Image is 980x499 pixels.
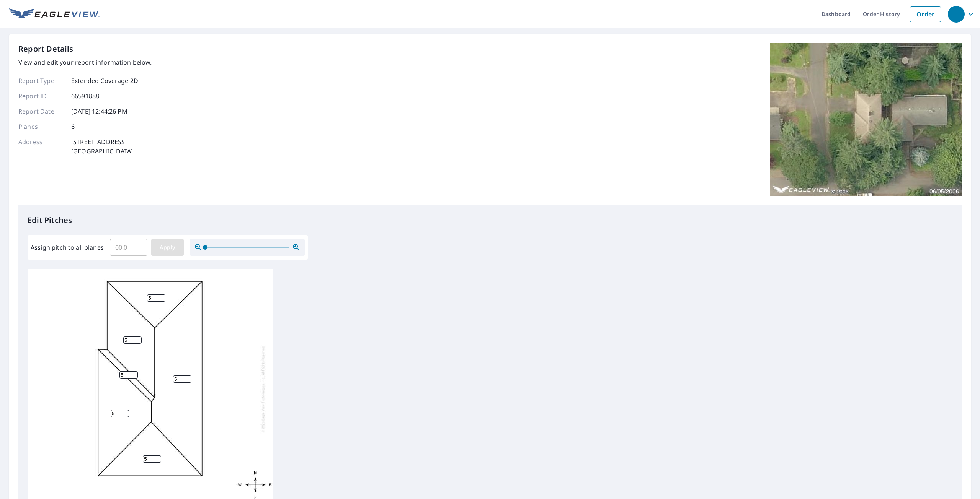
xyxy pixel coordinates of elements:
img: Top image [770,43,962,196]
p: Planes [18,122,64,131]
a: Order [910,6,941,22]
button: Apply [151,239,184,256]
p: [STREET_ADDRESS] [GEOGRAPHIC_DATA] [71,137,133,156]
p: Report Type [18,76,64,85]
input: 00.0 [110,237,147,258]
p: 66591888 [71,91,99,101]
p: 6 [71,122,75,131]
p: Report ID [18,91,64,101]
label: Assign pitch to all planes [31,243,104,252]
p: Extended Coverage 2D [71,76,138,85]
p: View and edit your report information below. [18,58,152,67]
p: Address [18,137,64,156]
p: [DATE] 12:44:26 PM [71,107,127,116]
p: Report Details [18,43,73,55]
p: Edit Pitches [28,215,952,226]
img: EV Logo [9,8,100,20]
span: Apply [157,243,178,252]
p: Report Date [18,107,64,116]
